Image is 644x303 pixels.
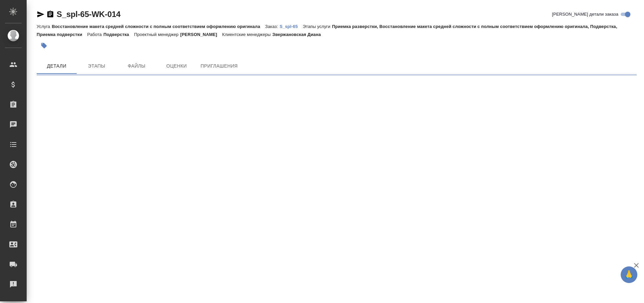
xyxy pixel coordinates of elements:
p: Подверстка [103,32,134,37]
span: Файлы [121,62,153,70]
p: Звержановская Диана [273,32,326,37]
a: S_spl-65 [280,23,303,29]
span: [PERSON_NAME] детали заказа [552,11,618,18]
p: Услуга [37,24,52,29]
p: Восстановление макета средней сложности с полным соответствием оформлению оригинала [52,24,265,29]
span: Оценки [161,62,193,70]
button: Скопировать ссылку [46,10,54,18]
p: [PERSON_NAME] [180,32,222,37]
button: Скопировать ссылку для ЯМессенджера [37,10,45,18]
p: Этапы услуги [303,24,332,29]
span: Этапы [81,62,113,70]
span: Детали [41,62,73,70]
button: Добавить тэг [37,38,51,53]
button: 🙏 [621,266,637,283]
p: Заказ: [265,24,280,29]
p: Проектный менеджер [134,32,180,37]
span: Приглашения [201,62,238,70]
a: S_spl-65-WK-014 [57,10,121,19]
p: Клиентские менеджеры [222,32,273,37]
span: 🙏 [623,268,635,282]
p: Работа [87,32,104,37]
p: S_spl-65 [280,24,303,29]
